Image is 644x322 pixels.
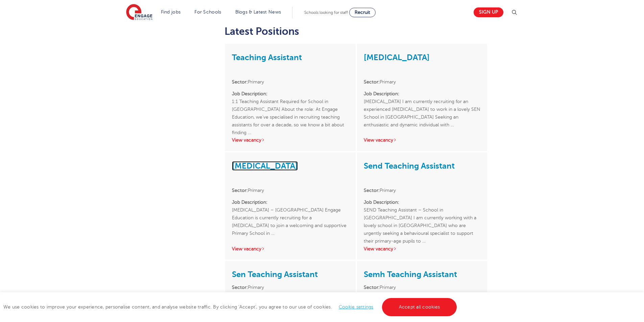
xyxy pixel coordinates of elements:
strong: Sector: [232,79,248,84]
strong: Job Description: [364,200,399,205]
a: Semh Teaching Assistant [364,270,457,279]
p: [MEDICAL_DATA] I am currently recruiting for an experienced [MEDICAL_DATA] to work in a lovely SE... [364,90,480,129]
strong: Sector: [232,285,248,290]
img: Engage Education [126,4,152,21]
strong: Job Description: [364,91,399,96]
a: Recruit [349,8,376,17]
li: Primary [232,78,349,86]
li: Primary [364,187,480,194]
a: [MEDICAL_DATA] [232,161,298,171]
li: Primary [364,78,480,86]
strong: Sector: [364,79,380,84]
p: SEND Teaching Assistant – School in [GEOGRAPHIC_DATA] I am currently working with a lovely school... [364,198,480,237]
strong: Job Description: [232,91,267,96]
a: [MEDICAL_DATA] [364,53,430,62]
p: 1:1 Teaching Assistant Required for School in [GEOGRAPHIC_DATA] About the role: At Engage Educati... [232,90,349,129]
a: View vacancy [232,138,265,143]
p: [MEDICAL_DATA] – [GEOGRAPHIC_DATA] Engage Education is currently recruiting for a [MEDICAL_DATA] ... [232,198,349,237]
a: Blogs & Latest News [235,9,281,15]
a: Accept all cookies [382,298,457,316]
a: Find jobs [161,9,181,15]
strong: Job Description: [232,200,267,205]
a: View vacancy [232,246,265,251]
a: View vacancy [364,138,397,143]
a: Teaching Assistant [232,53,302,62]
span: Recruit [355,10,370,15]
li: Primary [232,283,349,291]
h2: Latest Positions [224,26,488,37]
li: Primary [232,187,349,194]
strong: Sector: [232,188,248,193]
strong: Sector: [364,188,380,193]
a: Sign up [474,7,503,17]
a: View vacancy [364,246,397,251]
span: We use cookies to improve your experience, personalise content, and analyse website traffic. By c... [3,304,458,309]
a: Sen Teaching Assistant [232,270,318,279]
li: Primary [364,283,480,291]
strong: Sector: [364,285,380,290]
span: Schools looking for staff [304,10,348,15]
a: Send Teaching Assistant [364,161,455,171]
a: Cookie settings [339,304,374,309]
a: For Schools [194,9,221,15]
